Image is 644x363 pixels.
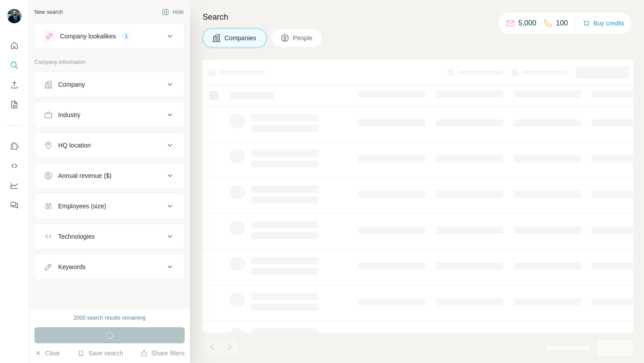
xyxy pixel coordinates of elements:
button: Enrich CSV [7,77,21,93]
div: Employees (size) [58,202,106,211]
span: Companies [225,34,257,42]
p: Company information [34,58,185,66]
button: Keywords [35,256,184,278]
button: Clear [34,349,60,358]
h4: Search [203,11,633,23]
div: New search [34,8,63,16]
button: Hide [156,5,190,19]
button: Use Surfe API [7,158,21,174]
img: Avatar [7,9,21,23]
button: Feedback [7,197,21,213]
div: Industry [58,110,80,119]
div: 2000 search results remaining [74,314,146,322]
button: HQ location [35,135,184,156]
button: Use Surfe on LinkedIn [7,138,21,154]
span: People [293,34,314,42]
button: Save search [77,349,123,358]
button: Annual revenue ($) [35,165,184,186]
button: Technologies [35,226,184,247]
div: Company lookalikes [60,32,116,41]
button: Dashboard [7,177,21,194]
p: 5,000 [518,18,536,29]
button: Company lookalikes1 [35,25,184,47]
button: My lists [7,97,21,113]
div: Company [58,80,85,89]
button: Search [7,57,21,73]
button: Employees (size) [35,195,184,217]
p: 100 [556,18,568,29]
div: Annual revenue ($) [58,171,111,180]
button: Buy credits [583,17,624,30]
div: Keywords [58,262,85,271]
div: Technologies [58,232,95,241]
div: HQ location [58,141,91,150]
button: Company [35,74,184,95]
div: 1 [121,32,131,40]
button: Quick start [7,38,21,54]
button: Industry [35,104,184,126]
button: Share filters [140,349,185,358]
